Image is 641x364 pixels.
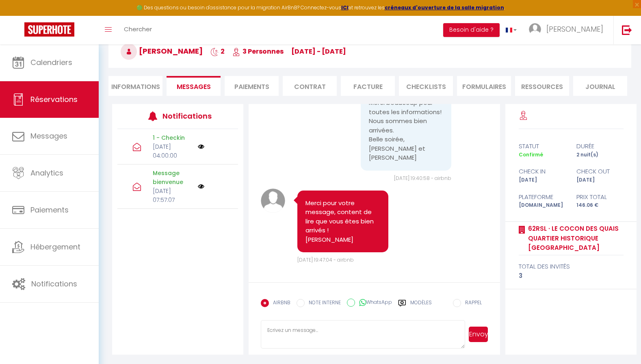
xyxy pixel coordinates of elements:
[573,76,627,96] li: Journal
[198,183,204,190] img: NO IMAGE
[291,47,346,56] span: [DATE] - [DATE]
[177,82,211,91] span: Messages
[269,299,290,308] label: AIRBNB
[529,23,541,35] img: ...
[571,176,629,184] div: [DATE]
[31,279,77,289] span: Notifications
[622,25,632,35] img: logout
[341,4,349,11] a: ICI
[355,299,392,308] label: WhatsApp
[232,47,284,56] span: 3 Personnes
[571,141,629,151] div: durée
[513,176,571,184] div: [DATE]
[369,89,444,162] pre: Bonsoir, Merci beaucoup pour toutes les informations! Nous sommes bien arrivées. Belle soirée, [P...
[394,175,451,182] span: [DATE] 19:40:58 - airbnb
[153,186,192,204] p: [DATE] 07:57:07
[121,46,203,56] span: [PERSON_NAME]
[153,142,192,160] p: [DATE] 04:00:00
[461,299,482,308] label: RAPPEL
[283,76,337,96] li: Contrat
[399,76,453,96] li: CHECKLISTS
[124,25,152,33] span: Chercher
[410,299,432,313] label: Modèles
[571,151,629,159] div: 2 nuit(s)
[305,299,341,308] label: NOTE INTERNE
[571,201,629,209] div: 146.06 €
[385,4,504,11] a: créneaux d'ouverture de la salle migration
[571,192,629,202] div: Prix total
[525,224,624,253] a: 62RSL · Le Cocon des Quais Quartier historique [GEOGRAPHIC_DATA]
[30,242,80,252] span: Hébergement
[443,23,500,37] button: Besoin d'aide ?
[6,3,31,28] button: Ouvrir le widget de chat LiveChat
[24,22,74,37] img: Super Booking
[118,16,158,44] a: Chercher
[571,167,629,176] div: check out
[225,76,279,96] li: Paiements
[153,133,192,142] p: 1 - Checkin
[30,94,78,104] span: Réservations
[513,201,571,209] div: [DOMAIN_NAME]
[30,168,63,178] span: Analytics
[30,131,67,141] span: Messages
[153,169,192,186] p: Message bienvenue
[513,167,571,176] div: check in
[108,76,162,96] li: Informations
[513,192,571,202] div: Plateforme
[457,76,511,96] li: FORMULAIRES
[469,327,488,342] button: Envoyer
[519,262,624,271] div: total des invités
[519,271,624,281] div: 3
[297,256,354,263] span: [DATE] 19:47:04 - airbnb
[519,151,543,158] span: Confirmé
[546,24,603,34] span: [PERSON_NAME]
[261,188,285,213] img: avatar.png
[513,141,571,151] div: statut
[341,76,395,96] li: Facture
[305,199,380,245] pre: Merci pour votre message, content de lire que vous êtes bien arrivés ! [PERSON_NAME]
[30,205,69,215] span: Paiements
[523,16,613,44] a: ... [PERSON_NAME]
[515,76,569,96] li: Ressources
[198,143,204,150] img: NO IMAGE
[162,107,213,125] h3: Notifications
[30,57,72,67] span: Calendriers
[210,47,225,56] span: 2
